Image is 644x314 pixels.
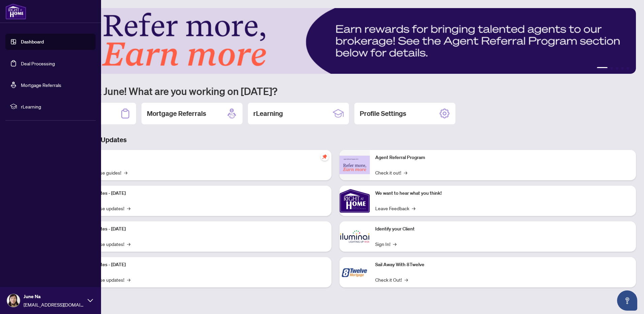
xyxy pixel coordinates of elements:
img: Identify your Client [340,221,370,252]
span: rLearning [21,103,91,110]
a: Deal Processing [21,60,55,66]
img: Slide 0 [35,8,636,74]
a: Check it out!→ [375,169,407,176]
button: 1 [597,67,608,70]
p: Agent Referral Program [375,154,631,161]
p: Self-Help [71,154,326,161]
button: 2 [610,67,613,70]
span: pushpin [321,153,329,161]
span: → [405,276,408,283]
button: 3 [616,67,618,70]
span: [EMAIL_ADDRESS][DOMAIN_NAME] [24,301,84,308]
span: June Na [24,293,84,300]
h3: Brokerage & Industry Updates [35,135,636,145]
img: We want to hear what you think! [340,186,370,216]
span: → [127,205,130,212]
p: We want to hear what you think! [375,190,631,197]
button: Open asap [617,290,637,311]
h2: rLearning [253,109,283,118]
a: Leave Feedback→ [375,205,415,212]
img: Sail Away With 8Twelve [340,257,370,287]
span: → [127,240,130,248]
p: Platform Updates - [DATE] [71,190,326,197]
a: Mortgage Referrals [21,82,61,88]
a: Sign In!→ [375,240,396,248]
h2: Profile Settings [360,109,406,118]
span: → [124,169,127,176]
a: Dashboard [21,39,44,45]
img: Agent Referral Program [340,156,370,174]
p: Platform Updates - [DATE] [71,261,326,269]
span: → [393,240,396,248]
span: → [127,276,130,283]
p: Sail Away With 8Twelve [375,261,631,269]
h1: Welcome back June! What are you working on [DATE]? [35,85,636,97]
img: Profile Icon [7,294,20,307]
p: Platform Updates - [DATE] [71,225,326,233]
span: → [404,169,407,176]
span: → [412,205,415,212]
p: Identify your Client [375,225,631,233]
a: Check it Out!→ [375,276,408,283]
h2: Mortgage Referrals [147,109,206,118]
img: logo [5,3,26,20]
button: 4 [621,67,624,70]
button: 5 [626,67,629,70]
